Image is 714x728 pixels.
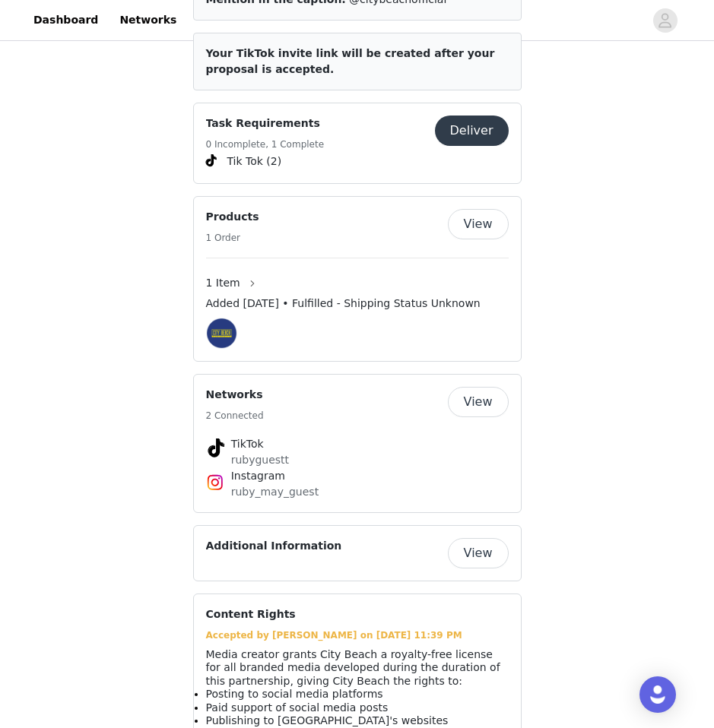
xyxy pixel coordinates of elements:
[206,116,325,131] h4: Task Requirements
[193,103,522,184] div: Task Requirements
[206,714,449,726] span: Publishing to [GEOGRAPHIC_DATA]'s websites
[206,296,481,312] span: Added [DATE] • Fulfilled - Shipping Status Unknown
[193,525,522,581] div: Additional Information
[206,231,259,245] h5: 1 Order
[193,374,522,513] div: Networks
[639,676,676,713] div: Open Intercom Messenger
[206,138,325,151] h5: 0 Incomplete, 1 Complete
[206,688,383,700] span: Posting to social media platforms
[206,701,389,714] span: Paid support of social media posts
[193,196,522,362] div: Products
[206,628,509,642] div: Accepted by [PERSON_NAME] on [DATE] 11:39 PM
[206,209,259,225] h4: Products
[658,8,672,33] div: avatar
[24,3,107,37] a: Dashboard
[227,154,282,169] span: Tik Tok (2)
[206,387,264,403] h4: Networks
[206,473,224,492] img: Instagram Icon
[206,47,495,75] span: Your TikTok invite link will be created after your proposal is accepted.
[231,484,484,500] p: ruby_may_guest
[435,116,509,146] button: Deliver
[231,436,484,452] h4: TikTok
[206,409,264,423] h5: 2 Connected
[206,538,342,554] h4: Additional Information
[231,468,484,484] h4: Instagram
[206,318,237,349] img: $250 AUD worth of product
[206,648,500,687] span: Media creator grants City Beach a royalty-free license for all branded media developed during the...
[110,3,186,37] a: Networks
[231,452,484,468] p: rubyguestt
[448,538,509,568] button: View
[206,275,240,291] span: 1 Item
[448,387,509,417] button: View
[206,606,296,622] h4: Content Rights
[448,209,509,239] button: View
